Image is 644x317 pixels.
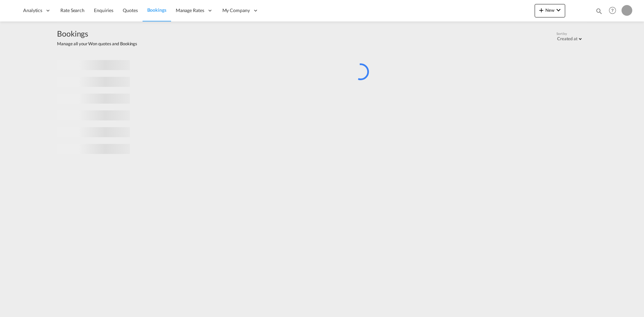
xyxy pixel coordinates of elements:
[535,4,565,17] button: icon-plus 400-fgNewicon-chevron-down
[595,7,603,17] div: icon-magnify
[537,7,562,13] span: New
[60,7,85,13] span: Rate Search
[554,6,562,14] md-icon: icon-chevron-down
[556,31,567,36] span: Sort by
[57,28,137,39] span: Bookings
[147,7,166,13] span: Bookings
[176,7,204,14] span: Manage Rates
[57,41,137,47] span: Manage all your Won quotes and Bookings
[537,6,545,14] md-icon: icon-plus 400-fg
[123,7,138,13] span: Quotes
[607,5,618,16] span: Help
[94,7,113,13] span: Enquiries
[595,7,603,15] md-icon: icon-magnify
[607,5,622,17] div: Help
[23,7,42,14] span: Analytics
[557,36,578,41] div: Created at
[222,7,250,14] span: My Company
